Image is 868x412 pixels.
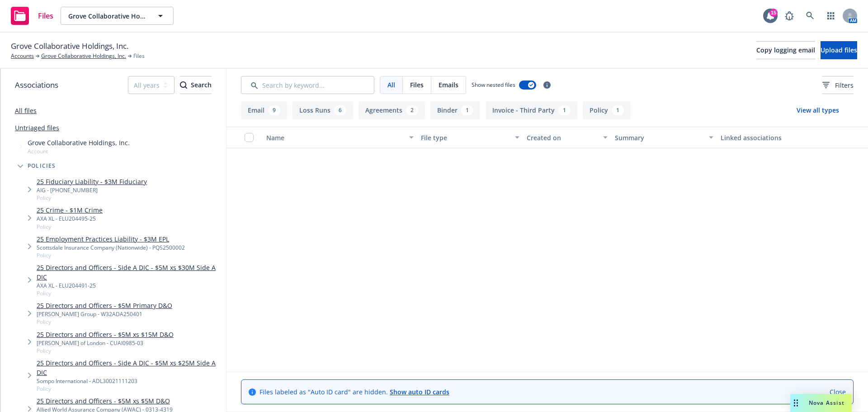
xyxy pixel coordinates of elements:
input: Select all [245,133,254,142]
div: AXA XL - ELU204495-25 [37,215,103,223]
button: Linked associations [717,127,823,148]
span: Files [38,12,53,19]
span: Policy [37,289,222,297]
a: All files [15,106,37,115]
span: Emails [439,80,458,90]
span: Policy [37,223,103,231]
div: Linked associations [721,133,819,142]
div: 9 [268,105,280,115]
span: Grove Collaborative Holdings, Inc. [11,40,128,52]
span: Grove Collaborative Holdings, Inc. [28,138,130,147]
div: File type [421,133,509,142]
button: SearchSearch [180,76,212,94]
span: Grove Collaborative Holdings, Inc. [68,11,146,21]
button: Email [241,101,287,119]
a: 25 Directors and Officers - $5M Primary D&O [37,301,172,310]
div: 1 [461,105,473,115]
button: Summary [611,127,717,148]
div: Search [180,76,212,94]
span: All [387,80,395,90]
span: Filters [835,81,854,90]
button: Agreements [359,101,425,119]
div: Summary [615,133,703,142]
button: Invoice - Third Party [486,101,577,119]
a: 25 Crime - $1M Crime [37,205,103,215]
a: Accounts [11,52,34,60]
span: Policy [37,194,147,202]
button: Policy [583,101,631,119]
span: Associations [15,79,58,91]
div: [PERSON_NAME] Group - W32ADA250401 [37,310,172,318]
svg: Search [180,81,187,89]
a: Files [7,3,57,28]
div: AIG - [PHONE_NUMBER] [37,186,147,194]
button: Created on [523,127,611,148]
div: 1 [612,105,624,115]
a: Close [830,387,846,397]
button: Filters [822,76,854,94]
a: 25 Directors and Officers - $5M xs $15M D&O [37,330,174,339]
span: Policy [37,385,222,393]
a: 25 Directors and Officers - $5M xs $5M D&O [37,396,173,406]
a: 25 Directors and Officers - Side A DIC - $5M xs $30M Side A DIC [37,263,222,282]
div: 2 [406,105,418,115]
div: AXA XL - ELU204491-25 [37,282,222,289]
div: Drag to move [790,394,802,412]
button: Name [263,127,417,148]
span: Filters [822,81,854,90]
div: [PERSON_NAME] of London - CUAI0985-03 [37,339,174,347]
a: Report a Bug [780,7,798,25]
button: Nova Assist [790,394,852,412]
div: Name [266,133,404,142]
span: Policy [37,318,172,326]
div: 1 [558,105,571,115]
button: Loss Runs [292,101,353,119]
a: Switch app [822,7,840,25]
span: Copy logging email [756,46,815,54]
div: 6 [334,105,346,115]
span: Files [133,52,145,60]
a: Untriaged files [15,123,59,133]
span: Policies [28,163,56,169]
div: Sompo International - ADL30021111203 [37,377,222,385]
button: Grove Collaborative Holdings, Inc. [61,7,174,25]
span: Files labeled as "Auto ID card" are hidden. [259,387,449,397]
a: Show auto ID cards [390,388,449,396]
a: 25 Employment Practices Liability - $3M EPL [37,234,185,244]
span: Files [410,80,424,90]
div: Scottsdale Insurance Company (Nationwide) - PQS2500002 [37,244,185,251]
a: Search [801,7,819,25]
button: Copy logging email [756,41,815,59]
span: Policy [37,251,185,259]
div: 15 [769,9,778,17]
input: Search by keyword... [241,76,374,94]
span: Nova Assist [809,399,844,407]
span: Account [28,147,130,155]
a: Grove Collaborative Holdings, Inc. [41,52,126,60]
button: View all types [782,101,854,119]
a: 25 Fiduciary Liability - $3M Fiduciary [37,177,147,186]
button: Upload files [821,41,857,59]
div: Created on [527,133,598,142]
span: Show nested files [472,81,515,89]
span: Policy [37,347,174,355]
span: Upload files [821,46,857,54]
button: Binder [430,101,480,119]
button: File type [417,127,523,148]
a: 25 Directors and Officers - Side A DIC - $5M xs $25M Side A DIC [37,358,222,377]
